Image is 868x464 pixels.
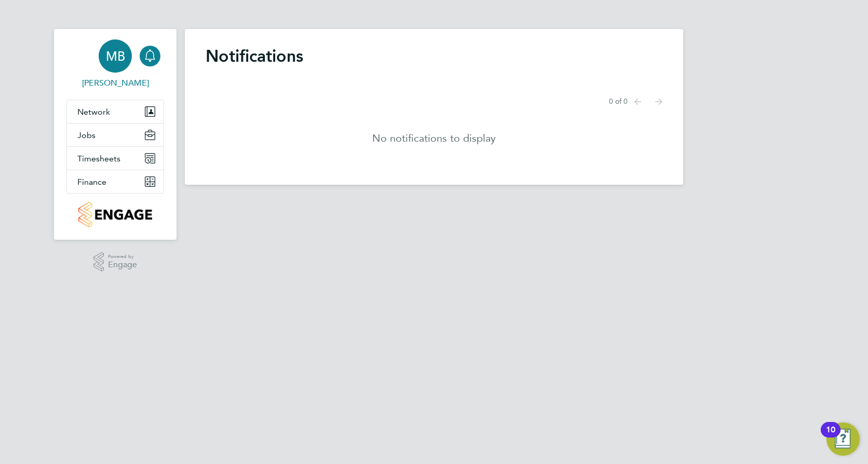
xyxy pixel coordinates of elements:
span: Finance [77,177,106,187]
nav: Select page of notifications list [609,91,662,112]
button: Jobs [67,124,164,146]
span: Engage [108,261,137,269]
button: Network [67,100,164,123]
img: countryside-properties-logo-retina.png [78,202,152,227]
p: No notifications to display [372,131,496,145]
span: MB [106,49,125,63]
button: Open Resource Center, 10 new notifications [826,422,860,456]
button: Finance [67,170,164,193]
span: Network [77,107,110,117]
span: Powered by [108,252,137,261]
button: Timesheets [67,147,164,170]
span: Maggie Bruton [66,77,164,89]
div: 10 [826,430,835,443]
a: MB[PERSON_NAME] [66,39,164,89]
nav: Main navigation [54,29,177,240]
span: Timesheets [77,154,120,163]
a: Powered byEngage [93,252,138,272]
h1: Notifications [206,46,662,66]
span: 0 of 0 [609,97,628,107]
span: Jobs [77,130,96,140]
a: Go to home page [66,202,164,227]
